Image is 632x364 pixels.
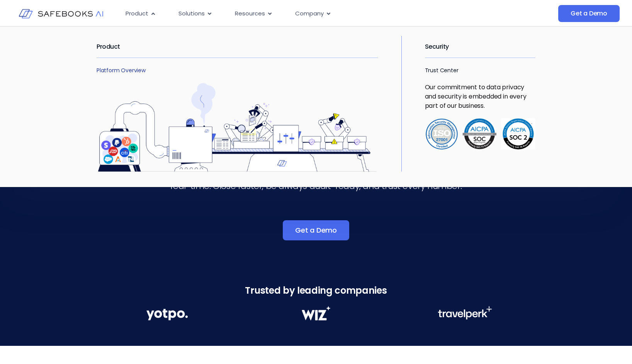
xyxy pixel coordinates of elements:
a: Platform Overview [97,66,146,74]
img: Financial Data Governance 3 [438,306,492,320]
span: Get a Demo [571,10,607,17]
img: Financial Data Governance 1 [146,306,188,323]
span: Resources [235,9,265,18]
nav: Menu [119,6,481,21]
a: Get a Demo [558,5,620,22]
span: Company [295,9,324,18]
img: Financial Data Governance 2 [298,306,334,320]
span: Product [126,9,148,18]
a: Get a Demo [283,220,349,240]
div: Menu Toggle [119,6,481,21]
h2: Security [425,36,535,58]
a: Trust Center [425,66,459,74]
span: Get a Demo [295,226,337,234]
h2: Product [97,36,378,58]
p: Our commitment to data privacy and security is embedded in every part of our business. [425,83,535,111]
span: Solutions [178,9,205,18]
